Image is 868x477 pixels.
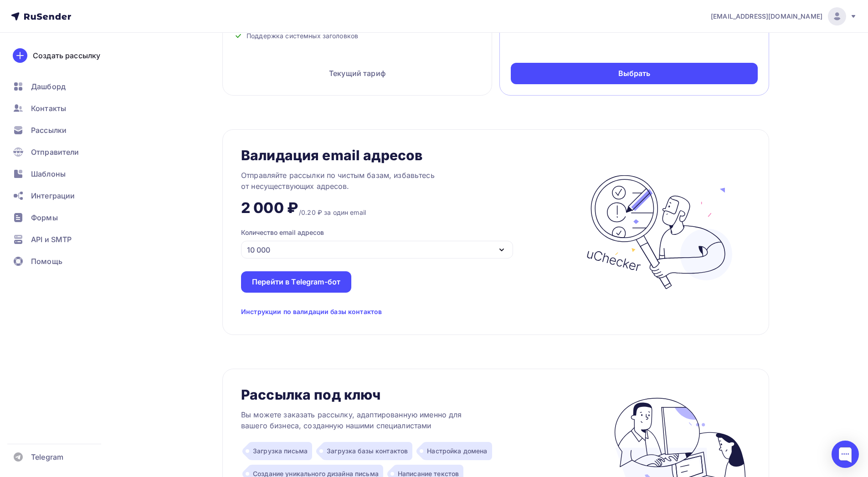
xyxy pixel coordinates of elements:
[31,212,58,223] span: Формы
[711,7,857,25] a: [EMAIL_ADDRESS][DOMAIN_NAME]
[241,148,422,162] div: Валидация email адресов
[323,442,412,460] div: Загрузка базы контактов
[234,31,481,41] div: Поддержка системных заголовков
[241,307,382,316] div: Инструкции по валидации базы контактов
[33,50,100,61] div: Создать рассылку
[7,165,116,183] a: Шаблоны
[31,452,63,462] span: Telegram
[7,121,116,139] a: Рассылки
[711,12,822,21] span: [EMAIL_ADDRESS][DOMAIN_NAME]
[31,147,79,157] span: Отправители
[7,143,116,161] a: Отправители
[31,81,66,92] span: Дашборд
[252,277,340,287] div: Перейти в Telegram-бот
[31,190,75,201] span: Интеграции
[7,99,116,117] a: Контакты
[241,199,298,217] div: 2 000 ₽
[234,62,481,84] div: Текущий тариф
[241,228,543,259] button: Количество email адресов 10 000
[241,228,324,237] div: Количество email адресов
[31,168,66,179] span: Шаблоны
[241,409,469,431] div: Вы можете заказать рассылку, адаптированную именно для вашего бизнеса, созданную нашими специалис...
[31,234,72,245] span: API и SMTP
[249,442,312,460] div: Загрузка письма
[31,103,66,114] span: Контакты
[423,442,492,460] div: Настройка домена
[618,68,651,79] div: Выбрать
[7,77,116,96] a: Дашборд
[299,208,366,217] div: /0.20 ₽ за один email
[241,387,380,402] div: Рассылка под ключ
[31,256,62,267] span: Помощь
[7,208,116,227] a: Формы
[241,170,469,192] div: Отправляйте рассылки по чистым базам, избавьтесь от несуществующих адресов.
[31,125,67,136] span: Рассылки
[247,244,270,255] div: 10 000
